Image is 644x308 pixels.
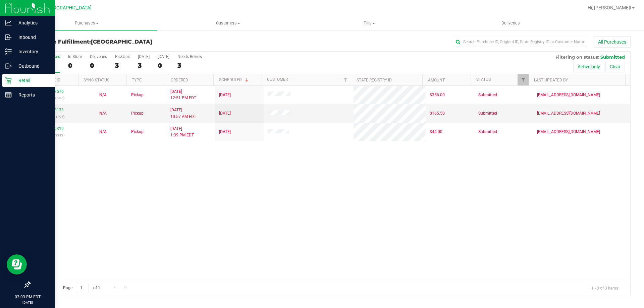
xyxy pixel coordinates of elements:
[99,110,107,117] button: N/A
[45,108,64,112] a: 11838133
[219,110,231,117] span: [DATE]
[3,294,52,300] p: 03:03 PM EDT
[3,300,52,305] p: [DATE]
[12,76,52,84] p: Retail
[12,19,52,27] p: Analytics
[138,54,150,59] div: [DATE]
[91,39,152,45] span: [GEOGRAPHIC_DATA]
[492,20,529,26] span: Deliveries
[84,78,109,82] a: Sync Status
[46,5,92,11] span: [GEOGRAPHIC_DATA]
[99,93,107,97] span: Not Applicable
[555,54,599,60] span: Filtering on status:
[170,126,194,138] span: [DATE] 1:39 PM EDT
[537,110,600,117] span: [EMAIL_ADDRESS][DOMAIN_NAME]
[131,129,144,135] span: Pickup
[478,92,497,98] span: Submitted
[77,283,89,293] input: 1
[158,54,169,59] div: [DATE]
[157,16,299,30] a: Customers
[478,129,497,135] span: Submitted
[573,61,604,72] button: Active only
[99,111,107,116] span: Not Applicable
[5,19,12,26] inline-svg: Analytics
[12,91,52,99] p: Reports
[357,78,392,82] a: State Registry ID
[430,110,445,117] span: $165.50
[219,77,250,82] a: Scheduled
[537,92,600,98] span: [EMAIL_ADDRESS][DOMAIN_NAME]
[158,62,169,69] div: 0
[430,92,445,98] span: $356.00
[586,283,624,293] span: 1 - 3 of 3 items
[16,20,157,26] span: Purchases
[299,16,440,30] a: Tills
[7,254,27,274] iframe: Resource center
[177,62,202,69] div: 3
[534,78,568,82] a: Last Updated By
[177,54,202,59] div: Needs Review
[90,62,107,69] div: 0
[219,92,231,98] span: [DATE]
[68,62,82,69] div: 0
[267,77,288,82] a: Customer
[5,63,12,69] inline-svg: Outbound
[594,36,631,48] button: All Purchases
[99,92,107,98] button: N/A
[16,16,157,30] a: Purchases
[138,62,150,69] div: 3
[131,92,144,98] span: Pickup
[5,34,12,41] inline-svg: Inbound
[57,283,106,293] span: Page of 1
[99,129,107,135] button: N/A
[115,62,130,69] div: 3
[45,126,64,131] a: 11839319
[478,110,497,117] span: Submitted
[219,129,231,135] span: [DATE]
[68,54,82,59] div: In Store
[30,39,230,45] h3: Purchase Fulfillment:
[428,78,445,82] a: Amount
[99,129,107,134] span: Not Applicable
[5,48,12,55] inline-svg: Inventory
[453,37,587,47] input: Search Purchase ID, Original ID, State Registry ID or Customer Name...
[90,54,107,59] div: Deliveries
[340,74,351,85] a: Filter
[5,77,12,84] inline-svg: Retail
[5,91,12,98] inline-svg: Reports
[440,16,581,30] a: Deliveries
[171,78,188,82] a: Ordered
[12,48,52,56] p: Inventory
[170,107,196,120] span: [DATE] 10:57 AM EDT
[158,20,298,26] span: Customers
[132,78,142,82] a: Type
[600,54,625,60] span: Submitted
[537,129,600,135] span: [EMAIL_ADDRESS][DOMAIN_NAME]
[12,62,52,70] p: Outbound
[518,74,529,85] a: Filter
[115,54,130,59] div: PickUps
[170,88,196,101] span: [DATE] 12:51 PM EDT
[45,89,64,94] a: 11837576
[605,61,625,72] button: Clear
[131,110,144,117] span: Pickup
[299,20,439,26] span: Tills
[588,5,631,10] span: Hi, [PERSON_NAME]!
[12,33,52,41] p: Inbound
[476,77,491,82] a: Status
[430,129,442,135] span: $44.00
